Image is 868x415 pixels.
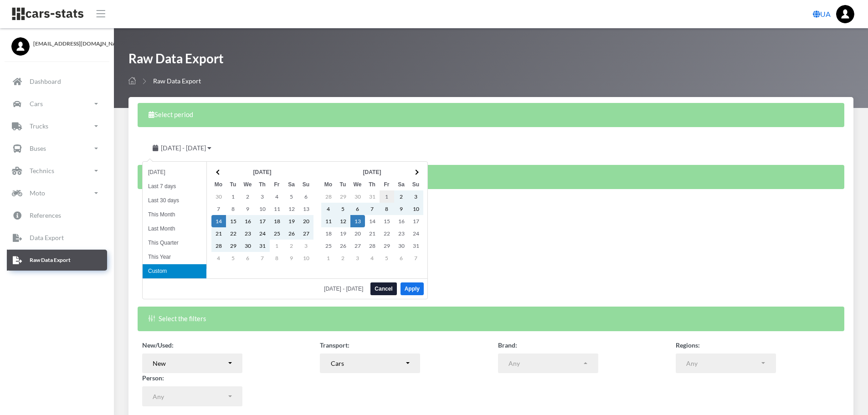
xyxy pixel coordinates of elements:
td: 2 [394,190,409,203]
th: Su [299,178,313,190]
td: 23 [241,227,255,240]
td: 19 [336,227,350,240]
td: 4 [365,252,380,264]
td: 2 [284,240,299,252]
button: Cars [320,354,420,374]
label: Brand: [498,340,517,350]
td: 10 [255,203,270,215]
div: Select period [138,103,844,127]
a: Technics [7,160,107,181]
a: Buses [7,138,107,159]
a: Data Export [7,227,107,248]
p: Dashboard [30,76,61,87]
td: 15 [226,215,241,227]
th: We [241,178,255,190]
span: Raw Data Export [153,77,201,85]
td: 14 [365,215,380,227]
td: 3 [350,252,365,264]
td: 11 [321,215,336,227]
th: Sa [284,178,299,190]
td: 4 [321,203,336,215]
th: [DATE] [226,166,299,178]
td: 12 [336,215,350,227]
td: 30 [211,190,226,203]
img: ... [836,5,854,23]
td: 19 [284,215,299,227]
th: Tu [226,178,241,190]
a: UA [809,5,834,23]
label: New/Used: [142,340,174,350]
a: References [7,205,107,226]
div: Select the columns you want to see in the table [138,165,844,189]
button: New [142,354,242,374]
th: Mo [211,178,226,190]
td: 3 [255,190,270,203]
td: 3 [299,240,313,252]
td: 17 [409,215,423,227]
td: 14 [211,215,226,227]
td: 1 [226,190,241,203]
td: 6 [394,252,409,264]
li: This Year [143,250,206,264]
th: [DATE] [336,166,409,178]
td: 6 [350,203,365,215]
td: 21 [211,227,226,240]
td: 18 [321,227,336,240]
td: 8 [380,203,394,215]
td: 25 [321,240,336,252]
td: 25 [270,227,284,240]
td: 20 [299,215,313,227]
td: 1 [321,252,336,264]
a: Dashboard [7,71,107,92]
td: 22 [226,227,241,240]
p: Buses [30,143,46,154]
span: [DATE] - [DATE] [161,144,206,152]
button: Any [676,354,776,374]
button: Cancel [370,282,396,295]
td: 3 [409,190,423,203]
td: 6 [299,190,313,203]
td: 9 [241,203,255,215]
td: 7 [365,203,380,215]
td: 15 [380,215,394,227]
td: 16 [394,215,409,227]
p: Trucks [30,120,48,132]
li: [DATE] [143,165,206,179]
td: 5 [336,203,350,215]
td: 29 [336,190,350,203]
td: 2 [241,190,255,203]
button: Any [498,354,598,374]
th: Mo [321,178,336,190]
p: Raw Data Export [30,255,71,265]
td: 7 [409,252,423,264]
label: Regions: [676,340,700,350]
p: Data Export [30,232,64,243]
div: Select the filters [138,307,844,331]
td: 26 [336,240,350,252]
li: This Quarter [143,236,206,250]
td: 18 [270,215,284,227]
td: 23 [394,227,409,240]
th: We [350,178,365,190]
th: Tu [336,178,350,190]
p: Technics [30,165,54,176]
td: 4 [211,252,226,264]
td: 9 [394,203,409,215]
a: Raw Data Export [7,250,107,271]
th: Fr [270,178,284,190]
td: 31 [409,240,423,252]
td: 29 [226,240,241,252]
li: This Month [143,208,206,222]
td: 7 [211,203,226,215]
td: 31 [365,190,380,203]
label: Person: [142,373,164,383]
button: Any [142,386,242,406]
td: 24 [255,227,270,240]
td: 27 [350,240,365,252]
td: 29 [380,240,394,252]
td: 30 [350,190,365,203]
label: Transport: [320,340,349,350]
td: 2 [336,252,350,264]
td: 1 [270,240,284,252]
td: 22 [380,227,394,240]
